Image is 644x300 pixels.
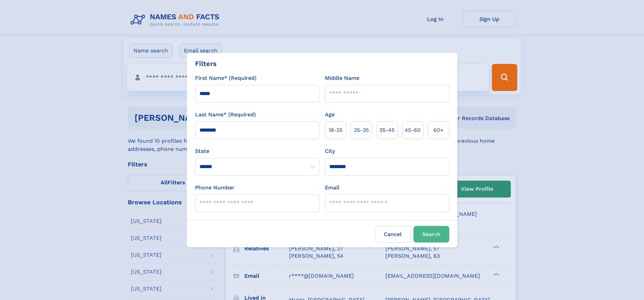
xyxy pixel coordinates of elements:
label: State [195,147,319,155]
label: Middle Name [325,74,359,82]
label: Cancel [375,226,411,243]
div: Filters [195,59,217,69]
label: Age [325,111,335,119]
label: Last Name* (Required) [195,111,256,119]
span: 25‑35 [354,126,369,134]
span: 35‑45 [379,126,395,134]
button: Search [413,226,449,243]
label: Email [325,184,339,192]
span: 60+ [433,126,444,134]
label: City [325,147,335,155]
label: Phone Number [195,184,235,192]
span: 18‑25 [329,126,342,134]
span: 45‑60 [405,126,421,134]
label: First Name* (Required) [195,74,257,82]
